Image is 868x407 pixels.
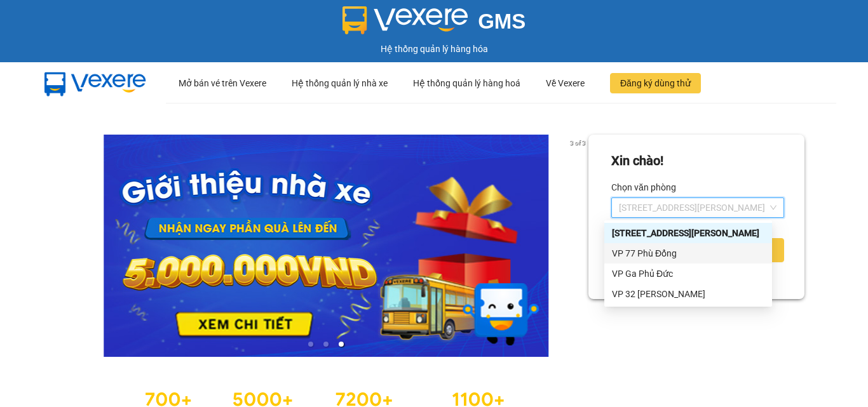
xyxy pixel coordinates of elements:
[612,287,764,301] div: VP 32 [PERSON_NAME]
[612,246,764,260] div: VP 77 Phù Đổng
[611,151,663,171] div: Xin chào!
[619,198,776,217] span: 142 Hai Bà Trưng
[604,223,772,243] div: 142 Hai Bà Trưng
[610,73,701,93] button: Đăng ký dùng thử
[3,42,865,56] div: Hệ thống quản lý hàng hóa
[612,226,764,240] div: [STREET_ADDRESS][PERSON_NAME]
[546,63,585,103] div: Về Vexere
[179,63,266,103] div: Mở bán vé trên Vexere
[611,177,676,197] label: Chọn văn phòng
[32,62,159,104] img: mbUUG5Q.png
[323,342,329,347] li: slide item 2
[620,76,691,90] span: Đăng ký dùng thử
[342,6,468,34] img: logo 2
[571,135,588,357] button: next slide / item
[604,243,772,264] div: VP 77 Phù Đổng
[566,135,588,151] p: 3 of 3
[413,63,520,103] div: Hệ thống quản lý hàng hoá
[339,342,344,347] li: slide item 3
[64,135,81,357] button: previous slide / item
[478,10,526,33] span: GMS
[308,342,313,347] li: slide item 1
[292,63,388,103] div: Hệ thống quản lý nhà xe
[342,19,526,29] a: GMS
[604,284,772,304] div: VP 32 Mạc Thái Tổ
[604,264,772,284] div: VP Ga Phủ Đức
[612,267,764,281] div: VP Ga Phủ Đức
